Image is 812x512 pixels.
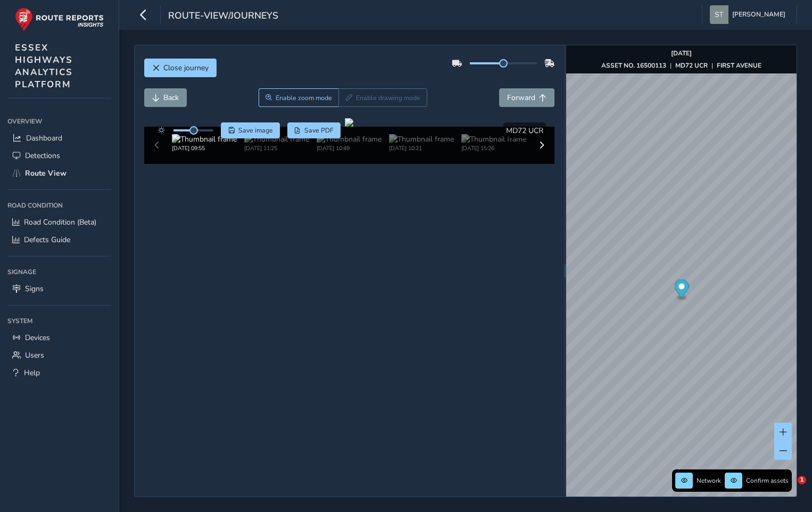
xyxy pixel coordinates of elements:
[25,168,67,178] span: Route View
[7,313,111,329] div: System
[389,144,454,152] div: [DATE] 10:21
[732,5,785,24] span: [PERSON_NAME]
[746,476,789,485] span: Confirm assets
[7,364,111,382] a: Help
[798,476,806,484] span: 1
[172,144,237,152] div: [DATE] 09:55
[461,134,526,144] img: Thumbnail frame
[671,49,692,57] strong: [DATE]
[144,88,187,107] button: Back
[24,368,40,378] span: Help
[7,329,111,346] a: Devices
[601,61,666,70] strong: ASSET NO. 16500113
[710,5,728,24] img: diamond-layout
[7,197,111,213] div: Road Condition
[317,134,382,144] img: Thumbnail frame
[317,144,382,152] div: [DATE] 10:49
[24,217,96,227] span: Road Condition (Beta)
[675,61,708,70] strong: MD72 UCR
[168,9,278,24] span: route-view/journeys
[710,5,789,24] button: [PERSON_NAME]
[776,476,801,501] iframe: Intercom live chat
[15,7,104,31] img: rr logo
[7,231,111,249] a: Defects Guide
[144,59,217,77] button: Close journey
[15,42,73,90] span: ESSEX HIGHWAYS ANALYTICS PLATFORM
[221,122,280,138] button: Save
[674,279,689,301] div: Map marker
[244,134,309,144] img: Thumbnail frame
[7,147,111,164] a: Detections
[7,164,111,182] a: Route View
[507,93,535,103] span: Forward
[506,126,543,136] span: MD72 UCR
[304,126,334,135] span: Save PDF
[389,134,454,144] img: Thumbnail frame
[26,133,62,143] span: Dashboard
[461,144,526,152] div: [DATE] 15:26
[163,93,179,103] span: Back
[24,235,70,245] span: Defects Guide
[25,333,50,343] span: Devices
[697,476,721,485] span: Network
[7,113,111,129] div: Overview
[287,122,341,138] button: PDF
[7,280,111,298] a: Signs
[717,61,761,70] strong: FIRST AVENUE
[163,63,209,73] span: Close journey
[238,126,273,135] span: Save image
[7,264,111,280] div: Signage
[259,88,339,107] button: Zoom
[7,346,111,364] a: Users
[601,61,761,70] div: | |
[244,144,309,152] div: [DATE] 11:25
[172,134,237,144] img: Thumbnail frame
[276,94,332,102] span: Enable zoom mode
[25,151,60,161] span: Detections
[7,129,111,147] a: Dashboard
[25,284,44,294] span: Signs
[25,350,44,360] span: Users
[499,88,554,107] button: Forward
[7,213,111,231] a: Road Condition (Beta)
